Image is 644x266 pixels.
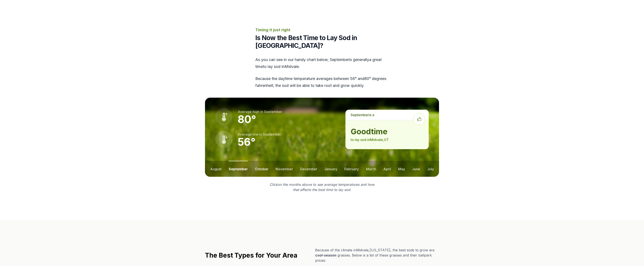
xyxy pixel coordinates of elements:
span: september [351,113,369,117]
button: april [383,161,391,177]
span: september [263,132,281,136]
p: Average low in [238,132,281,137]
strong: 56 ° [238,136,256,148]
h2: Is Now the Best Time to Lay Sod in [GEOGRAPHIC_DATA]? [255,34,389,49]
span: september [264,110,282,114]
span: cool-season [315,253,336,257]
strong: 80 ° [238,113,256,126]
button: june [412,161,420,177]
button: july [427,161,434,177]
h2: The Best Types for Your Area [205,251,297,259]
button: january [324,161,337,177]
button: august [210,161,222,177]
p: is a [345,110,429,120]
p: Because of the climate in Midvale , [US_STATE] , the best sods to grow are grasses. Below is a li... [315,247,439,263]
button: december [300,161,317,177]
p: to lay sod in Midvale , UT [351,137,424,142]
strong: good time [351,127,424,136]
p: Average high in [238,109,282,114]
p: Click on the months above to see average temperatures and how that affects the best time to lay sod. [267,182,377,192]
div: As you can see in our handy chart below, is generally a great time to lay sod in Midvale . [255,56,389,89]
button: september [229,161,248,177]
button: november [276,161,293,177]
button: march [366,161,376,177]
button: may [398,161,405,177]
p: Timing it just right [255,27,389,33]
span: september [330,57,349,62]
button: october [255,161,268,177]
p: Because the daytime temperature averages between 56 ° and 80 ° degrees fahrenheit, the sod will b... [255,75,389,89]
button: february [344,161,359,177]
